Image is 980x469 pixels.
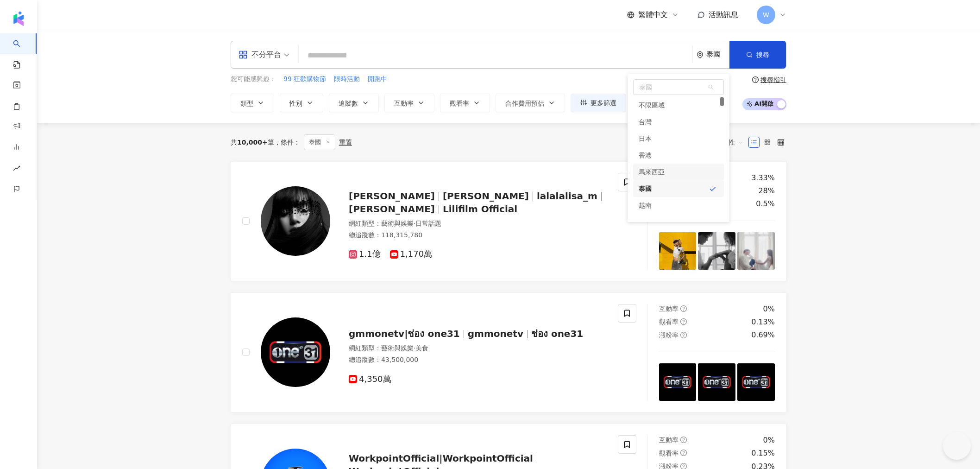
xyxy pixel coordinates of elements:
[680,305,687,312] span: question-circle
[349,355,607,365] div: 總追蹤數 ： 43,500,000
[716,135,743,150] span: 關聯性
[334,75,360,84] span: 限時活動
[737,232,775,270] img: post-image
[381,344,414,352] span: 藝術與娛樂
[659,331,678,339] span: 漲粉率
[415,344,428,352] span: 美食
[659,305,678,312] span: 互動率
[751,330,775,340] div: 0.69%
[634,80,723,95] span: 泰國
[261,186,330,256] img: KOL Avatar
[240,100,253,107] span: 類型
[633,130,724,147] div: 日本
[368,75,387,84] span: 開跑中
[261,317,330,387] img: KOL Avatar
[231,139,274,146] div: 共 筆
[537,190,597,202] span: lalalalisa_m
[591,99,616,107] span: 更多篩選
[231,161,786,281] a: KOL Avatar[PERSON_NAME][PERSON_NAME]lalalalisa_m[PERSON_NAME]Lilifilm Official網紅類型：藝術與娛樂·日常話題總追蹤數...
[729,41,786,69] button: 搜尋
[639,147,652,164] div: 香港
[698,363,735,401] img: post-image
[394,100,414,107] span: 互動率
[468,328,523,339] span: gmmonetv
[390,249,433,259] span: 1,170萬
[680,332,687,338] span: question-circle
[381,220,414,227] span: 藝術與娛樂
[763,435,775,445] div: 0%
[638,10,668,20] span: 繁體中文
[231,75,276,84] span: 您可能感興趣：
[450,100,469,107] span: 觀看率
[760,76,786,83] div: 搜尋指引
[349,249,381,259] span: 1.1億
[639,114,652,130] div: 台灣
[349,453,533,464] span: WorkpointOfficial|WorkpointOfficial
[633,147,724,164] div: 香港
[639,130,652,147] div: 日本
[751,317,775,327] div: 0.13%
[13,33,31,70] a: search
[414,220,415,227] span: ·
[531,328,583,339] span: ช่อง one31
[11,11,26,26] img: logo icon
[283,74,327,84] button: 99 狂歡購物節
[349,374,391,384] span: 4,350萬
[680,450,687,456] span: question-circle
[496,94,565,112] button: 合作費用預估
[709,10,738,19] span: 活動訊息
[231,94,274,112] button: 類型
[280,94,323,112] button: 性別
[751,448,775,458] div: 0.15%
[659,450,678,457] span: 觀看率
[349,344,607,353] div: 網紅類型 ：
[698,232,735,270] img: post-image
[339,100,358,107] span: 追蹤數
[756,199,775,209] div: 0.5%
[763,304,775,314] div: 0%
[13,159,20,180] span: rise
[680,318,687,325] span: question-circle
[443,190,529,202] span: [PERSON_NAME]
[505,100,544,107] span: 合作費用預估
[304,134,335,150] span: 泰國
[633,197,724,214] div: 越南
[415,220,441,227] span: 日常話題
[659,232,697,270] img: post-image
[633,97,724,114] div: 不限區域
[283,75,326,84] span: 99 狂歡購物節
[639,197,652,214] div: 越南
[384,94,434,112] button: 互動率
[239,50,248,59] span: appstore
[752,76,759,83] span: question-circle
[274,139,300,146] span: 條件 ：
[333,74,360,84] button: 限時活動
[659,436,678,444] span: 互動率
[639,97,665,114] div: 不限區域
[349,190,435,202] span: [PERSON_NAME]
[680,437,687,443] span: question-circle
[414,344,415,352] span: ·
[697,51,704,58] span: environment
[943,432,971,460] iframe: Help Scout Beacon - Open
[737,363,775,401] img: post-image
[440,94,490,112] button: 觀看率
[659,363,697,401] img: post-image
[571,94,626,112] button: 更多篩選
[339,139,352,146] div: 重置
[659,318,678,325] span: 觀看率
[758,186,775,196] div: 28%
[367,74,388,84] button: 開跑中
[289,100,302,107] span: 性別
[231,292,786,412] a: KOL Avatargmmonetv|ช่อง one31gmmonetvช่อง one31網紅類型：藝術與娛樂·美食總追蹤數：43,500,0004,350萬互動率question-circ...
[349,219,607,228] div: 網紅類型 ：
[349,231,607,240] div: 總追蹤數 ： 118,315,780
[756,51,769,58] span: 搜尋
[706,51,729,58] div: 泰國
[349,203,435,215] span: [PERSON_NAME]
[349,328,460,339] span: gmmonetv|ช่อง one31
[443,203,517,215] span: Lilifilm Official
[639,164,665,180] div: 馬來西亞
[633,180,724,197] div: 泰國
[239,47,281,62] div: 不分平台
